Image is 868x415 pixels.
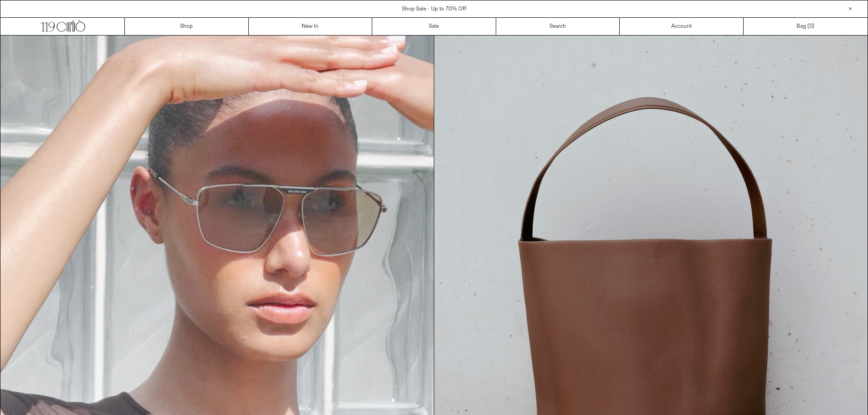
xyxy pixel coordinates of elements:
a: Account [620,18,744,35]
a: Sale [372,18,496,35]
a: Bag () [744,18,868,35]
a: Search [496,18,620,35]
a: Shop [125,18,249,35]
span: 0 [809,23,812,30]
a: Shop Sale - Up to 70% Off [402,5,466,13]
span: ) [809,22,814,31]
a: New In [249,18,373,35]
